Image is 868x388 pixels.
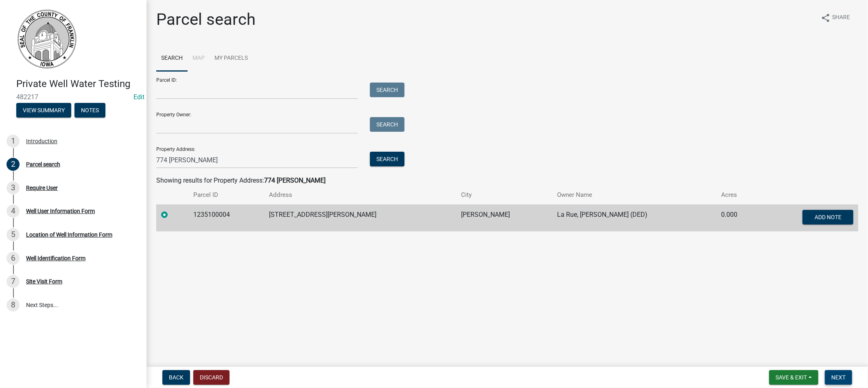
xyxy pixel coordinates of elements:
[26,279,62,284] div: Site Visit Form
[16,93,130,101] span: 482217
[74,107,105,114] wm-modal-confirm: Notes
[16,103,71,118] button: View Summary
[188,205,265,231] td: 1235100004
[7,181,20,194] div: 3
[133,93,144,101] wm-modal-confirm: Edit Application Number
[776,374,807,381] span: Save & Exit
[831,374,846,381] span: Next
[26,185,58,191] div: Require User
[7,299,20,312] div: 8
[210,46,253,72] a: My Parcels
[832,13,850,23] span: Share
[7,135,20,148] div: 1
[188,185,265,205] th: Parcel ID
[716,185,759,205] th: Acres
[370,83,404,97] button: Search
[74,103,105,118] button: Notes
[26,208,95,214] div: Well User Information Form
[456,205,552,231] td: [PERSON_NAME]
[716,205,759,231] td: 0.000
[193,370,230,385] button: Discard
[552,205,716,231] td: La Rue, [PERSON_NAME] (DED)
[156,10,256,29] h1: Parcel search
[7,275,20,288] div: 7
[16,107,71,114] wm-modal-confirm: Summary
[264,205,456,231] td: [STREET_ADDRESS][PERSON_NAME]
[133,93,144,101] a: Edit
[370,152,404,166] button: Search
[7,228,20,241] div: 5
[769,370,818,385] button: Save & Exit
[552,185,716,205] th: Owner Name
[7,158,20,171] div: 2
[169,374,184,381] span: Back
[825,370,852,385] button: Next
[16,78,140,90] h4: Private Well Water Testing
[156,46,188,72] a: Search
[814,10,857,26] button: shareShare
[26,138,57,144] div: Introduction
[16,9,77,70] img: Franklin County, Iowa
[26,161,60,167] div: Parcel search
[26,255,85,261] div: Well Identification Form
[264,185,456,205] th: Address
[814,214,841,220] span: Add Note
[156,176,858,185] div: Showing results for Property Address:
[264,177,326,184] strong: 774 [PERSON_NAME]
[7,252,20,265] div: 6
[802,210,853,225] button: Add Note
[7,205,20,218] div: 4
[370,117,404,132] button: Search
[26,232,112,238] div: Location of Well Information Form
[821,13,831,23] i: share
[162,370,190,385] button: Back
[456,185,552,205] th: City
